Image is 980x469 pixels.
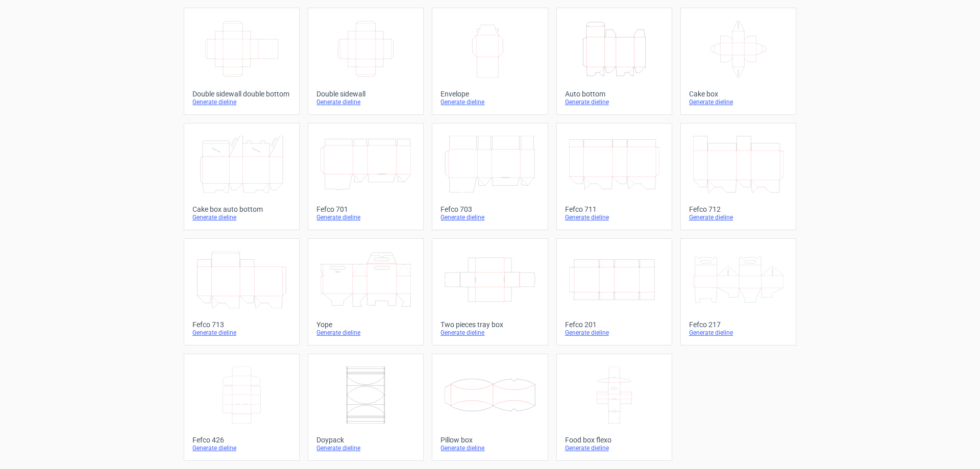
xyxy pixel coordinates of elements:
div: Pillow box [440,436,539,444]
div: Generate dieline [192,98,291,106]
div: Generate dieline [565,98,664,106]
div: Yope [316,320,415,329]
a: Fefco 703Generate dieline [432,123,548,230]
div: Generate dieline [565,213,664,221]
a: EnvelopeGenerate dieline [432,8,548,115]
div: Generate dieline [565,329,664,337]
div: Generate dieline [316,98,415,106]
div: Two pieces tray box [440,320,539,329]
a: Food box flexoGenerate dieline [556,354,672,461]
div: Fefco 703 [440,205,539,213]
div: Generate dieline [689,329,788,337]
a: Pillow boxGenerate dieline [432,354,548,461]
a: DoypackGenerate dieline [308,354,424,461]
a: Fefco 201Generate dieline [556,238,672,345]
div: Generate dieline [565,444,664,452]
div: Double sidewall [316,90,415,98]
a: Cake boxGenerate dieline [680,8,796,115]
a: Double sidewall double bottomGenerate dieline [184,8,300,115]
div: Fefco 711 [565,205,664,213]
div: Double sidewall double bottom [192,90,291,98]
a: Fefco 217Generate dieline [680,238,796,345]
div: Generate dieline [689,98,788,106]
div: Generate dieline [192,444,291,452]
div: Generate dieline [440,213,539,221]
div: Generate dieline [316,329,415,337]
div: Cake box auto bottom [192,205,291,213]
div: Generate dieline [192,213,291,221]
a: Cake box auto bottomGenerate dieline [184,123,300,230]
div: Fefco 217 [689,320,788,329]
div: Generate dieline [440,444,539,452]
a: Fefco 713Generate dieline [184,238,300,345]
div: Fefco 712 [689,205,788,213]
div: Auto bottom [565,90,664,98]
div: Generate dieline [440,329,539,337]
div: Generate dieline [192,329,291,337]
div: Fefco 713 [192,320,291,329]
div: Cake box [689,90,788,98]
a: Fefco 712Generate dieline [680,123,796,230]
div: Fefco 201 [565,320,664,329]
div: Generate dieline [316,444,415,452]
div: Envelope [440,90,539,98]
div: Generate dieline [440,98,539,106]
div: Doypack [316,436,415,444]
a: Fefco 701Generate dieline [308,123,424,230]
div: Generate dieline [689,213,788,221]
div: Fefco 701 [316,205,415,213]
div: Generate dieline [316,213,415,221]
a: YopeGenerate dieline [308,238,424,345]
div: Fefco 426 [192,436,291,444]
a: Double sidewallGenerate dieline [308,8,424,115]
a: Fefco 426Generate dieline [184,354,300,461]
a: Auto bottomGenerate dieline [556,8,672,115]
div: Food box flexo [565,436,664,444]
a: Fefco 711Generate dieline [556,123,672,230]
a: Two pieces tray boxGenerate dieline [432,238,548,345]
